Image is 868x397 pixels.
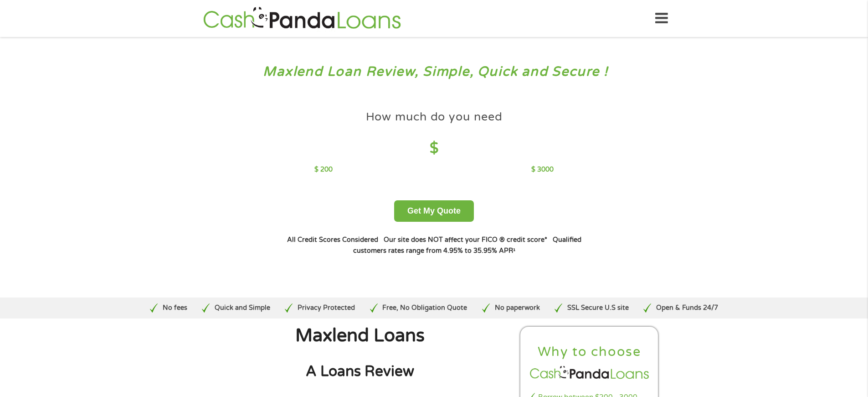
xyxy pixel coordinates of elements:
[394,200,474,222] button: Get My Quote
[163,303,187,313] p: No fees
[298,303,355,313] p: Privacy Protected
[287,236,378,244] strong: All Credit Scores Considered
[567,303,629,313] p: SSL Secure U.S site
[26,63,842,80] h3: Maxlend Loan Review, Simple, Quick and Secure !
[382,303,467,313] p: Free, No Obligation Quote
[366,110,503,125] h4: How much do you need
[215,303,270,313] p: Quick and Simple
[495,303,540,313] p: No paperwork
[200,5,404,31] img: GetLoanNow Logo
[314,165,333,175] p: $ 200
[209,362,511,381] h2: A Loans Review
[295,325,425,346] span: Maxlend Loans
[384,236,547,244] strong: Our site does NOT affect your FICO ® credit score*
[314,139,554,158] h4: $
[528,344,651,360] h2: Why to choose
[531,165,554,175] p: $ 3000
[656,303,718,313] p: Open & Funds 24/7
